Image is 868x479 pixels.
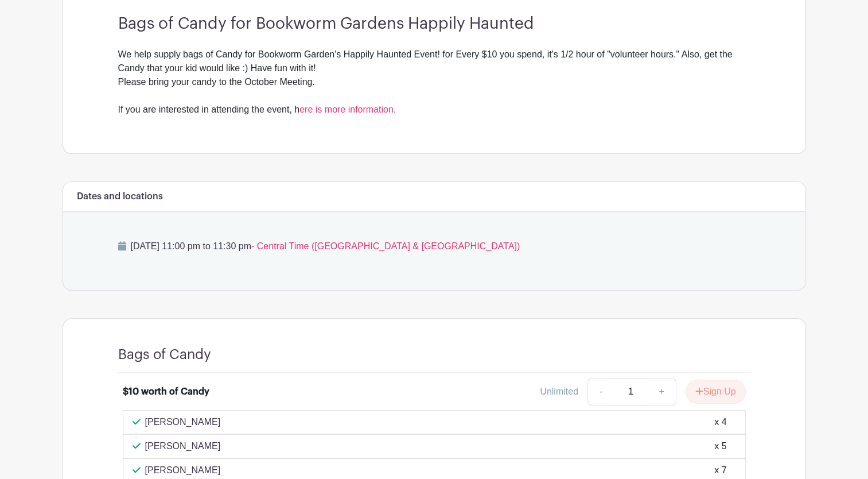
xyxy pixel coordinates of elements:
[118,239,750,253] p: [DATE] 11:00 pm to 11:30 pm
[118,14,750,34] h3: Bags of Candy for Bookworm Gardens Happily Haunted
[714,439,726,453] div: x 5
[145,439,221,453] p: [PERSON_NAME]
[540,385,578,399] div: Unlimited
[145,463,221,477] p: [PERSON_NAME]
[77,191,163,202] h6: Dates and locations
[299,105,396,114] a: ere is more information.
[686,380,746,404] button: Sign Up
[714,463,726,477] div: x 7
[145,415,221,429] p: [PERSON_NAME]
[587,378,614,405] a: -
[118,48,750,117] div: We help supply bags of Candy for Bookworm Garden's Happily Haunted Event! for Every $10 you spend...
[123,385,209,399] div: $10 worth of Candy
[647,378,676,405] a: +
[118,346,211,363] h4: Bags of Candy
[714,415,726,429] div: x 4
[251,241,520,251] span: - Central Time ([GEOGRAPHIC_DATA] & [GEOGRAPHIC_DATA])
